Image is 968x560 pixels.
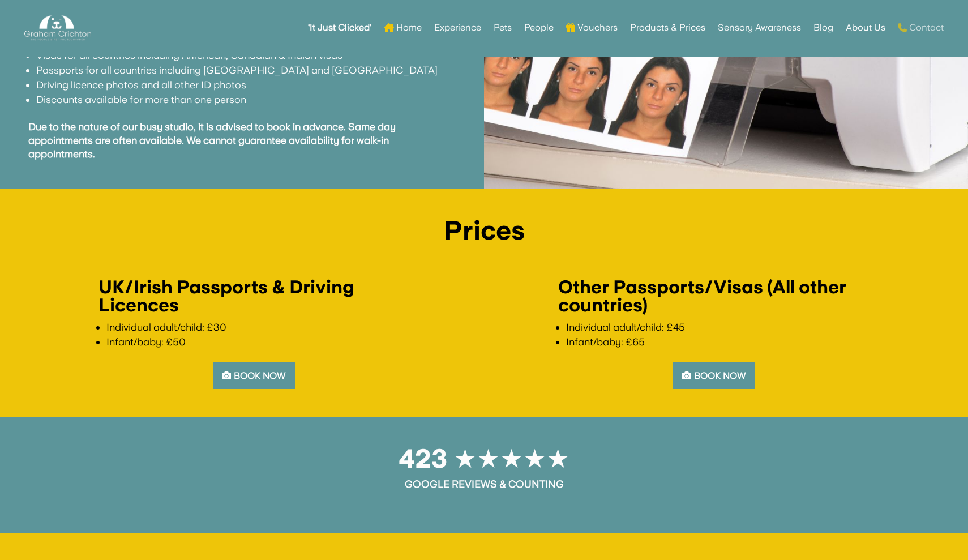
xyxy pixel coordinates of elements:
a: Book Now [213,362,295,389]
a: Pets [494,6,512,50]
a: People [524,6,554,50]
h1: Prices [178,217,790,249]
li: Infant/baby: £50 [106,335,410,349]
a: About Us [846,6,885,50]
a: Home [384,6,422,50]
h1: 423 ★★★★★ [28,446,940,477]
a: ‘It Just Clicked’ [308,6,371,50]
a: Sensory Awareness [718,6,801,50]
li: Discounts available for more than one person [36,92,456,107]
a: Book Now [673,362,755,389]
a: Experience [434,6,481,50]
li: Passports for all countries including [GEOGRAPHIC_DATA] and [GEOGRAPHIC_DATA] [36,63,456,78]
a: Products & Prices [630,6,705,50]
li: Driving licence photos and all other ID photos [36,78,456,92]
li: Infant/baby: £65 [566,335,870,349]
strong: Due to the nature of our busy studio, it is advised to book in advance. Same day appointments are... [28,121,396,160]
strong: ‘It Just Clicked’ [308,24,371,32]
a: Vouchers [566,6,618,50]
li: Individual adult/child: £45 [566,320,870,335]
img: Graham Crichton Photography Logo - Graham Crichton - Belfast Family & Pet Photography Studio [24,12,91,44]
span: Other Passports/Visas (All other countries) [558,276,846,316]
a: Blog [813,6,833,50]
span: UK/Irish Passports & Driving Licences [98,276,354,316]
a: Contact [898,6,944,50]
strong: GOOGLE REVIEWS & COUNTING [405,478,564,490]
li: Individual adult/child: £30 [106,320,410,335]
